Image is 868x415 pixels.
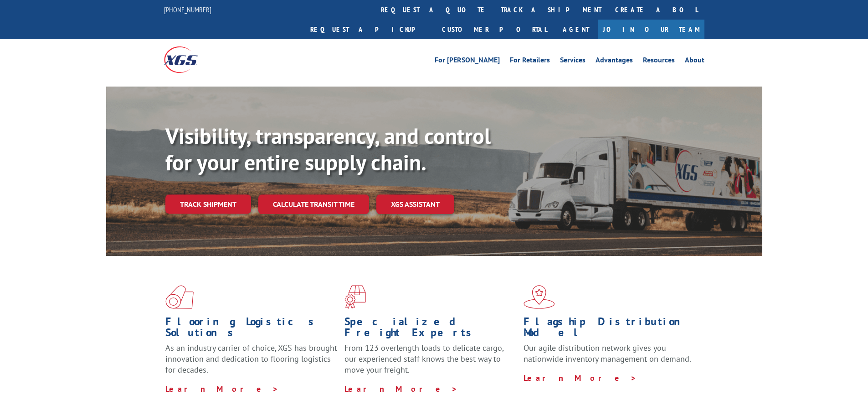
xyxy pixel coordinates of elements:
a: About [685,56,704,67]
a: XGS ASSISTANT [376,195,454,214]
a: Customer Portal [435,20,554,39]
a: Track shipment [165,195,251,214]
span: As an industry carrier of choice, XGS has brought innovation and dedication to flooring logistics... [165,343,337,375]
a: Services [560,56,586,67]
a: Request a pickup [303,20,435,39]
p: From 123 overlength loads to delicate cargo, our experienced staff knows the best way to move you... [344,343,517,383]
a: For Retailers [510,56,550,67]
a: Advantages [596,56,633,67]
a: Learn More > [524,373,637,383]
a: Learn More > [165,384,279,394]
span: Our agile distribution network gives you nationwide inventory management on demand. [524,343,691,364]
a: Agent [554,20,598,39]
a: Resources [643,56,675,67]
a: Calculate transit time [258,195,369,214]
h1: Flagship Distribution Model [524,316,696,343]
h1: Flooring Logistics Solutions [165,316,338,343]
a: For [PERSON_NAME] [435,56,500,67]
img: xgs-icon-focused-on-flooring-red [344,285,366,309]
img: xgs-icon-flagship-distribution-model-red [524,285,555,309]
img: xgs-icon-total-supply-chain-intelligence-red [165,285,194,309]
a: Learn More > [344,384,458,394]
h1: Specialized Freight Experts [344,316,517,343]
a: [PHONE_NUMBER] [164,5,211,14]
b: Visibility, transparency, and control for your entire supply chain. [165,122,491,176]
a: Join Our Team [598,20,704,39]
